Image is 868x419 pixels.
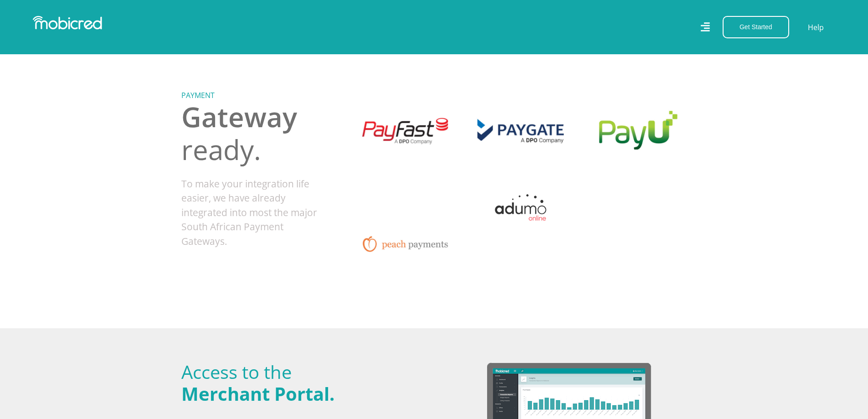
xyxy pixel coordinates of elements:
[354,80,456,182] img: PayFast
[33,16,102,30] img: Mobicred
[585,80,687,182] img: PayU
[354,193,456,295] img: Peach Payments
[807,21,824,33] a: Help
[181,177,341,249] p: To make your integration life easier, we have already integrated into most the major South Africa...
[723,16,789,38] button: Get Started
[470,80,571,182] img: DPO PayGate
[181,361,384,405] h2: Access to the
[181,91,341,100] h5: PAYMENT
[181,381,334,406] span: Merchant Portal.
[181,98,297,135] span: Gateway
[470,193,571,221] img: Adumo Online
[181,100,341,166] h2: ready.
